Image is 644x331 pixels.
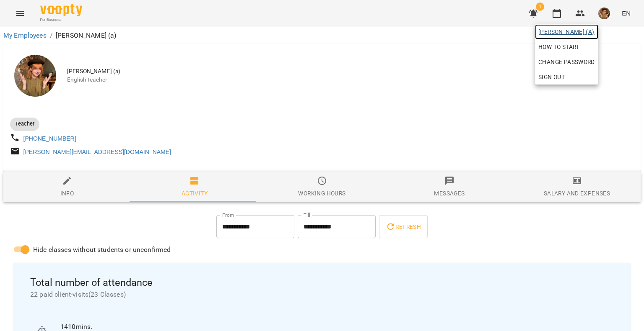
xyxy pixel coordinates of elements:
[538,57,595,67] span: Change Password
[535,24,598,39] a: [PERSON_NAME] (а)
[538,42,579,52] span: How to start
[535,39,583,54] a: How to start
[538,72,565,82] span: Sign Out
[535,54,598,69] a: Change Password
[535,69,598,85] button: Sign Out
[538,27,595,37] span: [PERSON_NAME] (а)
